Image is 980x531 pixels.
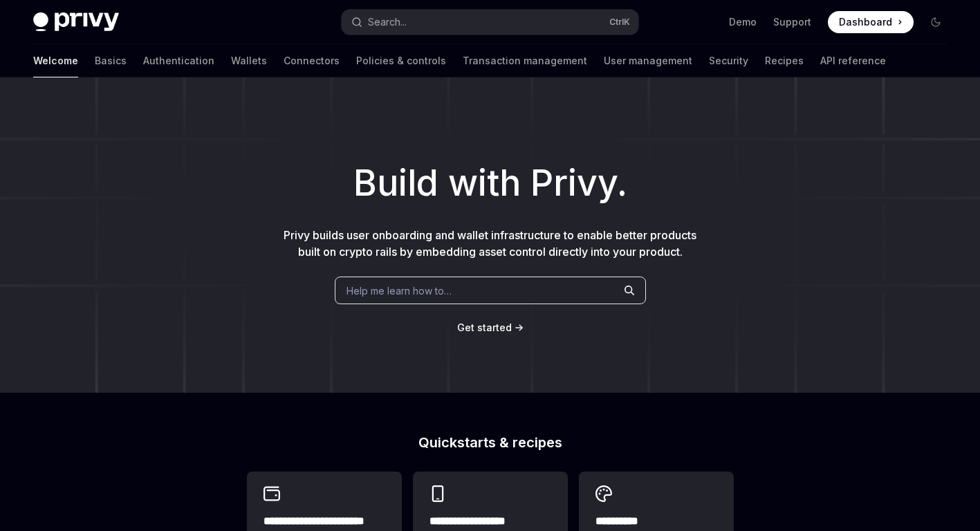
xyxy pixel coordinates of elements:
[609,17,630,28] span: Ctrl K
[368,14,407,30] div: Search...
[231,44,267,77] a: Wallets
[284,44,340,77] a: Connectors
[33,44,78,77] a: Welcome
[346,283,452,298] span: Help me learn how to…
[247,436,734,449] h2: Quickstarts & recipes
[22,156,958,210] h1: Build with Privy.
[457,322,512,333] span: Get started
[457,321,512,335] a: Get started
[820,44,886,77] a: API reference
[765,44,804,77] a: Recipes
[33,12,119,32] img: dark logo
[95,44,127,77] a: Basics
[284,228,696,259] span: Privy builds user onboarding and wallet infrastructure to enable better products built on crypto ...
[839,15,892,29] span: Dashboard
[773,15,811,29] a: Support
[463,44,587,77] a: Transaction management
[342,10,639,35] button: Search...CtrlK
[709,44,748,77] a: Security
[604,44,692,77] a: User management
[143,44,214,77] a: Authentication
[828,11,914,33] a: Dashboard
[356,44,446,77] a: Policies & controls
[925,11,947,33] button: Toggle dark mode
[729,15,757,29] a: Demo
